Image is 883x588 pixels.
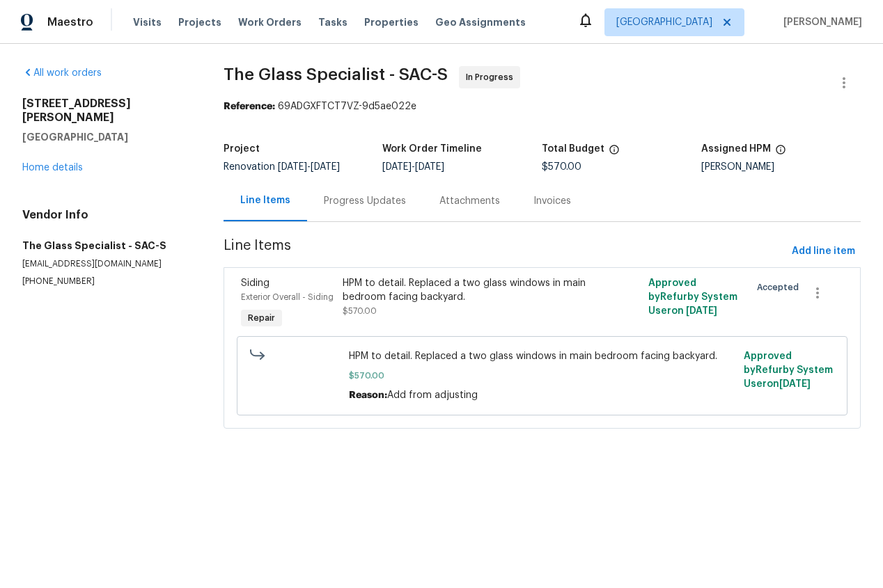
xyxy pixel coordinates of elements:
span: $570.00 [343,307,377,315]
span: Visits [133,15,162,29]
span: Projects [178,15,221,29]
span: [DATE] [278,162,307,172]
h4: Vendor Info [22,208,190,222]
span: The total cost of line items that have been proposed by Opendoor. This sum includes line items th... [609,144,620,162]
span: Maestro [47,15,93,29]
span: $570.00 [542,162,581,172]
span: [DATE] [415,162,444,172]
h5: Assigned HPM [701,144,771,154]
div: Line Items [240,193,290,207]
span: Approved by Refurby System User on [744,351,833,389]
h5: The Glass Specialist - SAC-S [22,239,190,253]
h5: Work Order Timeline [382,144,482,154]
p: [PHONE_NUMBER] [22,276,190,287]
div: HPM to detail. Replaced a two glass windows in main bedroom facing backyard. [343,276,589,304]
span: Tasks [318,17,347,27]
h2: [STREET_ADDRESS][PERSON_NAME] [22,97,190,125]
h5: Project [224,144,260,154]
span: [DATE] [779,379,811,389]
span: [DATE] [311,162,340,172]
div: Invoices [533,194,571,208]
div: 69ADGXFTCT7VZ-9d5ae022e [224,100,861,113]
a: All work orders [22,68,102,78]
span: Add from adjusting [387,390,478,400]
h5: [GEOGRAPHIC_DATA] [22,130,190,144]
span: In Progress [466,70,519,84]
span: [PERSON_NAME] [778,15,862,29]
div: Progress Updates [324,194,406,208]
p: [EMAIL_ADDRESS][DOMAIN_NAME] [22,258,190,270]
span: The hpm assigned to this work order. [775,144,786,162]
span: Add line item [792,243,855,260]
div: Attachments [439,194,500,208]
span: [GEOGRAPHIC_DATA] [616,15,712,29]
span: - [278,162,340,172]
button: Add line item [786,239,861,264]
span: Line Items [224,239,786,264]
div: [PERSON_NAME] [701,162,861,172]
span: Siding [241,278,269,288]
a: Home details [22,163,83,173]
span: $570.00 [349,369,736,383]
span: Geo Assignments [435,15,526,29]
span: Renovation [224,162,340,172]
span: The Glass Specialist - SAC-S [224,66,448,83]
b: Reference: [224,102,275,111]
span: Accepted [757,280,804,294]
span: [DATE] [686,306,717,316]
span: Properties [364,15,419,29]
h5: Total Budget [542,144,604,154]
span: - [382,162,444,172]
span: Reason: [349,390,387,400]
span: [DATE] [382,162,412,172]
span: Exterior Overall - Siding [241,293,334,301]
span: Approved by Refurby System User on [648,278,737,316]
span: HPM to detail. Replaced a two glass windows in main bedroom facing backyard. [349,349,736,363]
span: Work Orders [238,15,302,29]
span: Repair [242,311,281,325]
